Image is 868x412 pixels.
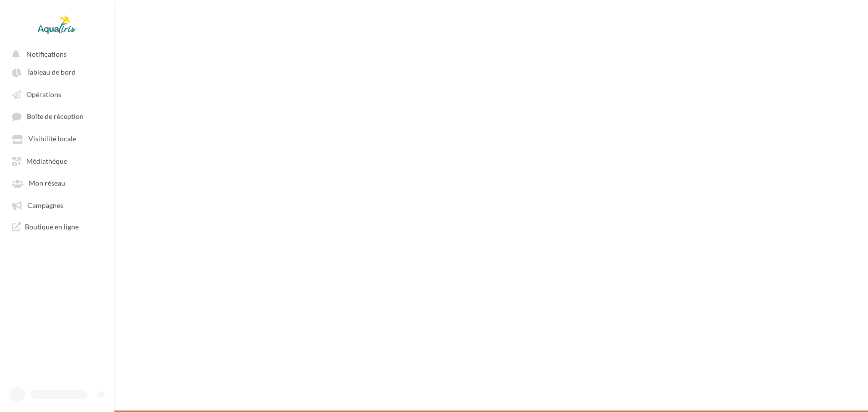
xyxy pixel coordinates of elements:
[25,222,79,231] span: Boutique en ligne
[26,90,61,99] span: Opérations
[6,218,108,235] a: Boutique en ligne
[27,112,84,121] span: Boîte de réception
[6,174,108,192] a: Mon réseau
[6,129,108,147] a: Visibilité locale
[27,68,76,77] span: Tableau de bord
[29,179,65,188] span: Mon réseau
[28,135,76,143] span: Visibilité locale
[27,201,63,209] span: Campagnes
[6,85,108,103] a: Opérations
[6,63,108,81] a: Tableau de bord
[6,196,108,214] a: Campagnes
[6,107,108,125] a: Boîte de réception
[26,50,67,58] span: Notifications
[26,157,67,165] span: Médiathèque
[6,152,108,170] a: Médiathèque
